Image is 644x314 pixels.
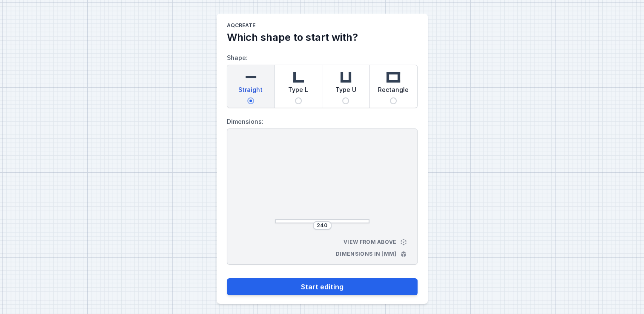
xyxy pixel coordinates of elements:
input: Straight [247,97,254,104]
button: Start editing [227,278,418,295]
h2: Which shape to start with? [227,31,418,44]
img: rectangle.svg [385,69,402,86]
input: Type L [295,97,302,104]
h1: AQcreate [227,22,418,31]
input: Rectangle [390,97,397,104]
label: Dimensions: [227,115,418,128]
img: straight.svg [242,69,259,86]
label: Shape: [227,51,418,108]
img: l-shaped.svg [290,69,307,86]
img: u-shaped.svg [337,69,354,86]
span: Rectangle [378,86,409,97]
span: Type U [335,86,356,97]
input: Type U [342,97,349,104]
span: Straight [238,86,263,97]
input: Dimension [mm] [315,222,329,229]
span: Type L [288,86,308,97]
